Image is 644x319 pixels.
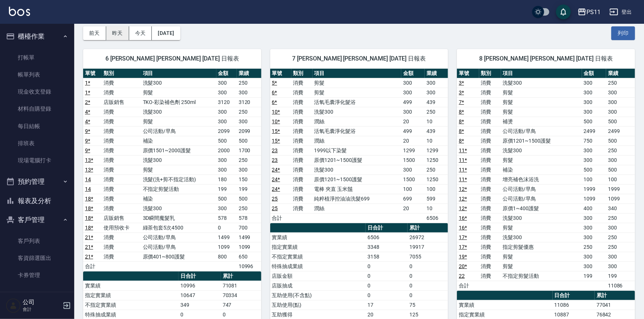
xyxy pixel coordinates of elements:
td: 消費 [291,155,313,165]
td: 消費 [291,194,313,204]
td: 消費 [479,175,501,184]
td: 300 [237,117,261,126]
td: 100 [606,175,635,184]
td: 599 [425,194,448,204]
td: 6506 [366,232,408,242]
td: 1299 [425,146,448,155]
td: 原價401~800護髮 [141,252,216,261]
td: 1500 [401,155,425,165]
td: 公司活動/早鳥 [141,126,216,136]
td: 3D瞬間魔髮乳 [141,213,216,223]
button: [DATE] [152,26,180,40]
td: 199 [237,184,261,194]
td: 250 [237,204,261,213]
td: 500 [606,117,635,126]
td: 500 [606,165,635,175]
td: 2499 [606,126,635,136]
th: 日合計 [366,223,408,233]
td: 消費 [102,88,141,97]
td: 消費 [102,194,141,204]
td: 500 [582,165,606,175]
td: 2099 [237,126,261,136]
td: 10 [425,136,448,146]
td: 純粹植淨控油油洗髮699 [313,194,402,204]
td: 剪髮 [501,155,582,165]
th: 金額 [401,69,425,78]
td: 剪髮 [501,107,582,117]
td: 20 [401,204,425,213]
td: 180 [216,175,237,184]
td: 100 [425,184,448,194]
td: 300 [216,88,237,97]
td: 0 [408,261,448,271]
td: 公司活動/早鳥 [501,184,582,194]
td: 使用預收卡 [102,223,141,232]
td: 499 [401,126,425,136]
td: 1700 [237,146,261,155]
td: 199 [606,271,635,281]
td: 300 [582,78,606,88]
td: 300 [237,165,261,175]
td: 20 [401,136,425,146]
a: 22 [459,273,465,279]
td: 消費 [479,252,501,261]
td: TKO-彩染補色劑 250ml [141,97,216,107]
td: 300 [606,252,635,261]
td: 消費 [291,126,313,136]
td: 439 [425,126,448,136]
span: 8 [PERSON_NAME] [PERSON_NAME] [DATE] 日報表 [466,55,626,62]
a: 23 [272,147,278,153]
td: 消費 [479,184,501,194]
td: 1099 [582,194,606,204]
td: 潤絲 [313,117,402,126]
td: 300 [582,107,606,117]
td: 公司活動/早鳥 [141,242,216,252]
span: 7 [PERSON_NAME] [PERSON_NAME] [DATE] 日報表 [279,55,439,62]
button: 昨天 [106,26,129,40]
img: Person [6,298,21,313]
td: 消費 [479,271,501,281]
td: 300 [606,88,635,97]
td: 店販銷售 [102,213,141,223]
td: 300 [216,155,237,165]
td: 公司活動/早鳥 [501,126,582,136]
td: 剪髮 [501,97,582,107]
th: 單號 [270,69,291,78]
td: 300 [606,261,635,271]
td: 699 [401,194,425,204]
button: 預約管理 [3,172,71,191]
td: 消費 [102,78,141,88]
td: 300 [606,97,635,107]
button: 客戶管理 [3,210,71,230]
td: 7055 [408,252,448,261]
table: a dense table [270,69,448,223]
td: 活氧毛囊淨化髮浴 [313,97,402,107]
td: 1099 [606,194,635,204]
td: 補染 [141,194,216,204]
td: 消費 [291,117,313,126]
td: 500 [216,194,237,204]
td: 26972 [408,232,448,242]
button: 櫃檯作業 [3,27,71,46]
button: save [556,4,571,19]
td: 10 [425,204,448,213]
td: 消費 [102,252,141,261]
td: 439 [425,97,448,107]
td: 洗髮(洗+剪不指定活動) [141,175,216,184]
h5: 公司 [23,299,61,306]
td: 250 [425,107,448,117]
td: 剪髮 [501,261,582,271]
th: 金額 [582,69,606,78]
td: 1499 [216,232,237,242]
td: 消費 [479,146,501,155]
td: 300 [582,146,606,155]
td: 消費 [291,107,313,117]
td: 300 [606,223,635,232]
button: 行銷工具 [3,287,71,306]
td: 剪髮 [141,88,216,97]
td: 300 [582,232,606,242]
td: 店販金額 [270,271,366,281]
td: 300 [606,155,635,165]
a: 每日結帳 [3,118,71,135]
td: 不指定剪髮活動 [141,184,216,194]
